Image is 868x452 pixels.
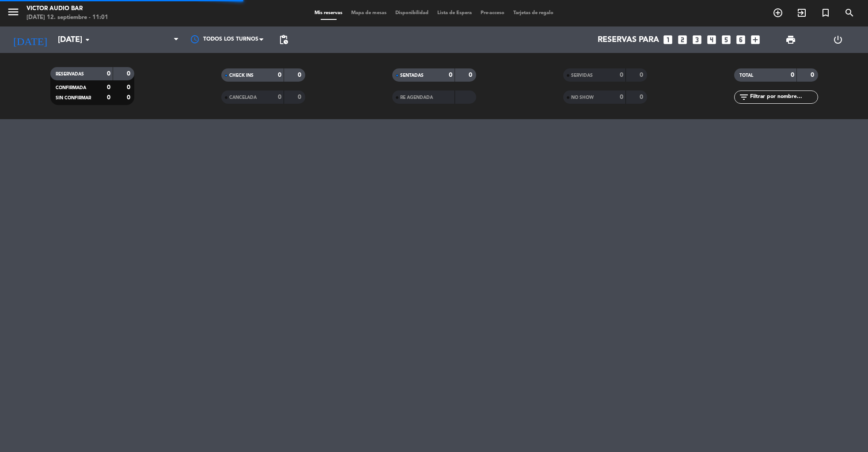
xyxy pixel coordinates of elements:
[598,35,659,45] span: Reservas para
[278,34,289,45] span: pending_actions
[56,72,84,76] span: RESERVADAS
[571,95,594,100] span: NO SHOW
[706,34,717,45] i: looks_4
[56,96,91,100] span: SIN CONFIRMAR
[571,73,593,78] span: SERVIDAS
[620,94,623,100] strong: 0
[107,94,110,101] strong: 0
[400,73,424,78] span: SENTADAS
[347,11,391,15] span: Mapa de mesas
[833,34,843,45] i: power_settings_new
[56,86,86,90] span: CONFIRMADA
[677,34,688,45] i: looks_two
[127,84,132,90] strong: 0
[107,84,110,90] strong: 0
[620,72,623,78] strong: 0
[82,34,93,45] i: arrow_drop_down
[229,73,254,78] span: CHECK INS
[739,73,753,78] span: TOTAL
[127,71,132,77] strong: 0
[844,8,855,18] i: search
[278,94,281,100] strong: 0
[449,72,452,78] strong: 0
[820,8,831,18] i: turned_in_not
[7,5,20,19] i: menu
[433,11,476,15] span: Lista de Espera
[476,11,509,15] span: Pre-acceso
[662,34,674,45] i: looks_one
[310,11,347,15] span: Mis reservas
[640,94,645,100] strong: 0
[814,26,861,53] div: LOG OUT
[785,34,796,45] span: print
[7,30,53,49] i: [DATE]
[127,94,132,101] strong: 0
[298,94,303,100] strong: 0
[7,5,20,22] button: menu
[27,13,108,22] div: [DATE] 12. septiembre - 11:01
[298,72,303,78] strong: 0
[107,71,110,77] strong: 0
[720,34,732,45] i: looks_5
[229,95,257,100] span: CANCELADA
[739,92,749,102] i: filter_list
[691,34,703,45] i: looks_3
[509,11,558,15] span: Tarjetas de regalo
[640,72,645,78] strong: 0
[735,34,747,45] i: looks_6
[391,11,433,15] span: Disponibilidad
[811,72,816,78] strong: 0
[469,72,474,78] strong: 0
[750,34,761,45] i: add_box
[749,92,818,102] input: Filtrar por nombre...
[773,8,783,18] i: add_circle_outline
[791,72,794,78] strong: 0
[27,4,108,13] div: Victor Audio Bar
[400,95,433,100] span: RE AGENDADA
[796,8,807,18] i: exit_to_app
[278,72,281,78] strong: 0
